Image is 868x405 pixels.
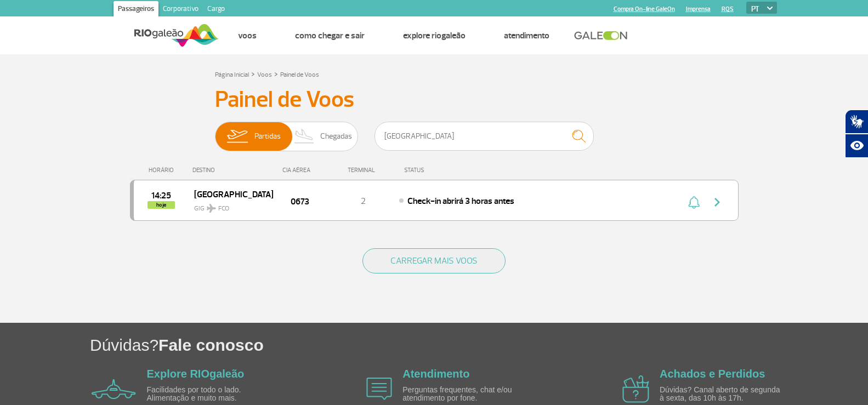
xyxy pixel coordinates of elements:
a: Página Inicial [215,71,249,79]
p: Dúvidas? Canal aberto de segunda à sexta, das 10h às 17h. [660,386,786,403]
span: hoje [147,201,175,209]
button: Abrir recursos assistivos. [845,134,868,158]
span: 2 [361,196,366,207]
a: Passageiros [114,1,158,19]
input: Voo, cidade ou cia aérea [375,122,594,151]
span: GIG [194,198,264,214]
a: Atendimento [504,30,549,41]
h1: Dúvidas? [90,334,868,356]
img: destiny_airplane.svg [207,204,216,213]
div: TERMINAL [327,167,399,174]
span: 2025-08-26 14:25:00 [151,192,171,199]
a: Corporativo [158,1,203,19]
a: Achados e Perdidos [660,368,765,380]
a: Compra On-line GaleOn [614,5,675,13]
div: Plugin de acessibilidade da Hand Talk. [845,110,868,158]
a: Como chegar e sair [295,30,365,41]
a: Atendimento [402,368,469,380]
img: airplane icon [92,379,136,399]
button: Abrir tradutor de língua de sinais. [845,110,868,134]
a: Voos [257,71,272,79]
img: airplane icon [622,375,649,403]
a: Explore RIOgaleão [403,30,466,41]
img: sino-painel-voo.svg [688,196,700,209]
p: Perguntas frequentes, chat e/ou atendimento por fone. [402,386,529,403]
div: CIA AÉREA [273,167,327,174]
span: FCO [218,204,229,214]
span: 0673 [291,195,309,208]
a: Painel de Voos [280,71,319,79]
span: Partidas [254,122,281,151]
a: > [274,67,278,80]
img: slider-embarque [220,122,254,151]
img: seta-direita-painel-voo.svg [711,196,724,209]
a: > [251,67,255,80]
span: Fale conosco [158,336,264,354]
img: slider-desembarque [288,122,321,151]
div: DESTINO [192,167,273,174]
button: CARREGAR MAIS VOOS [362,248,506,273]
span: Chegadas [320,122,352,151]
span: [GEOGRAPHIC_DATA] [194,187,264,201]
span: Check-in abrirá 3 horas antes [407,196,514,207]
div: STATUS [399,167,488,174]
a: Cargo [203,1,229,19]
a: Explore RIOgaleão [147,368,245,380]
p: Facilidades por todo o lado. Alimentação e muito mais. [147,386,273,403]
img: airplane icon [366,378,392,400]
h3: Painel de Voos [215,86,654,113]
a: Imprensa [686,5,711,13]
div: HORÁRIO [133,167,193,174]
a: Voos [238,30,257,41]
a: RQS [722,5,734,13]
